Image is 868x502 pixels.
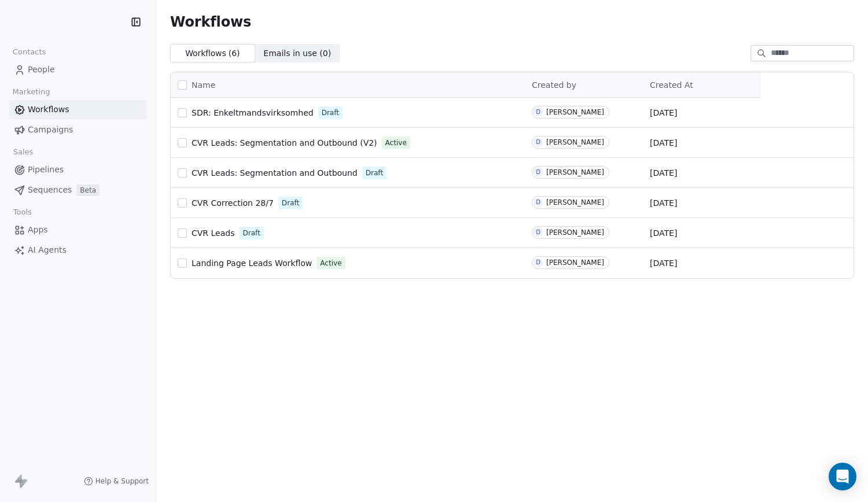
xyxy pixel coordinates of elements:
span: CVR Correction 28/7 [192,198,274,208]
div: D [536,228,540,237]
span: AI Agents [28,244,67,256]
span: Draft [242,228,260,238]
span: Draft [366,168,383,178]
div: [PERSON_NAME] [546,168,604,176]
a: Workflows [9,100,146,119]
div: [PERSON_NAME] [546,259,604,267]
a: CVR Leads: Segmentation and Outbound [192,167,358,179]
span: Help & Support [95,477,149,486]
a: Apps [9,220,146,239]
span: CVR Leads: Segmentation and Outbound [192,168,358,178]
div: D [536,258,540,267]
a: CVR Leads: Segmentation and Outbound (V2) [192,137,377,149]
a: Campaigns [9,120,146,139]
span: Name [192,79,215,91]
div: D [536,168,540,177]
span: Landing Page Leads Workflow [192,259,312,268]
a: Landing Page Leads Workflow [192,257,312,269]
span: SDR: Enkeltmandsvirksomhed [192,108,314,117]
span: [DATE] [650,137,677,149]
span: CVR Leads: Segmentation and Outbound (V2) [192,138,377,147]
span: Sequences [28,184,72,196]
span: Created by [532,80,576,90]
a: SequencesBeta [9,180,146,200]
a: AI Agents [9,241,146,260]
span: [DATE] [650,197,677,209]
span: Created At [650,80,693,90]
span: [DATE] [650,227,677,239]
span: Beta [76,184,100,196]
span: Active [320,258,341,268]
span: Pipelines [28,164,64,176]
span: Workflows [28,104,69,116]
div: D [536,108,540,117]
a: CVR Leads [192,227,234,239]
span: Contacts [8,43,51,61]
div: D [536,198,540,207]
span: [DATE] [650,257,677,269]
span: Draft [322,108,339,118]
a: Pipelines [9,160,146,179]
span: People [28,64,55,76]
div: [PERSON_NAME] [546,108,604,116]
a: Help & Support [84,477,149,486]
span: Workflows [170,14,251,30]
div: [PERSON_NAME] [546,198,604,206]
span: [DATE] [650,107,677,119]
span: Draft [282,198,299,208]
span: Apps [28,224,48,236]
div: D [536,138,540,147]
span: CVR Leads [192,228,234,238]
span: [DATE] [650,167,677,179]
a: SDR: Enkeltmandsvirksomhed [192,107,314,119]
span: Tools [8,204,36,221]
a: CVR Correction 28/7 [192,197,274,209]
div: [PERSON_NAME] [546,138,604,146]
span: Sales [8,143,38,161]
span: Campaigns [28,124,73,136]
div: Open Intercom Messenger [829,463,856,490]
span: Marketing [8,83,55,101]
div: [PERSON_NAME] [546,228,604,237]
span: Active [385,138,407,148]
a: People [9,60,146,79]
span: Emails in use ( 0 ) [263,47,331,60]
